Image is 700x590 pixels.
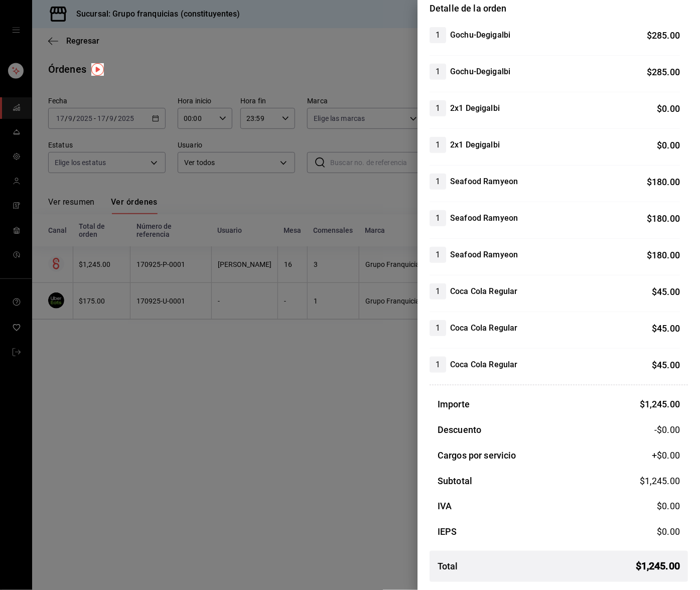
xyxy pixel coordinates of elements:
h4: Gochu-Degigalbi [450,29,510,41]
span: $ 1,245.00 [636,559,680,574]
h4: Coca Cola Regular [450,322,517,334]
h3: IVA [438,500,452,513]
h4: 2x1 Degigalbi [450,139,500,151]
h4: Coca Cola Regular [450,359,517,371]
span: 1 [430,29,446,41]
h4: Seafood Ramyeon [450,212,518,224]
span: $ 1,245.00 [640,476,680,486]
span: $ 180.00 [647,177,680,187]
span: $ 0.00 [657,527,680,537]
span: 1 [430,285,446,298]
span: $ 0.00 [657,140,680,151]
span: $ 1,245.00 [640,399,680,409]
span: 1 [430,176,446,188]
h3: Descuento [438,423,481,436]
h4: 2x1 Degigalbi [450,102,500,114]
h3: Detalle de la orden [430,2,688,15]
span: $ 45.00 [652,286,680,297]
h3: Subtotal [438,474,472,488]
h3: Total [438,560,458,573]
span: $ 285.00 [647,67,680,77]
span: 1 [430,139,446,151]
span: $ 180.00 [647,213,680,224]
span: $ 45.00 [652,360,680,370]
h4: Coca Cola Regular [450,285,517,298]
span: $ 45.00 [652,323,680,334]
span: $ 285.00 [647,30,680,41]
span: $ 180.00 [647,250,680,260]
h3: Cargos por servicio [438,449,516,462]
span: $ 0.00 [657,103,680,114]
span: 1 [430,66,446,78]
h4: Seafood Ramyeon [450,249,518,261]
span: 1 [430,249,446,261]
span: -$0.00 [654,423,680,436]
span: 1 [430,102,446,114]
span: +$ 0.00 [652,449,680,462]
span: 1 [430,212,446,224]
span: $ 0.00 [657,501,680,512]
h3: Importe [438,397,470,411]
span: 1 [430,322,446,334]
span: 1 [430,359,446,371]
h3: IEPS [438,525,457,539]
h4: Seafood Ramyeon [450,176,518,188]
img: Tooltip marker [91,63,104,76]
h4: Gochu-Degigalbi [450,66,510,78]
